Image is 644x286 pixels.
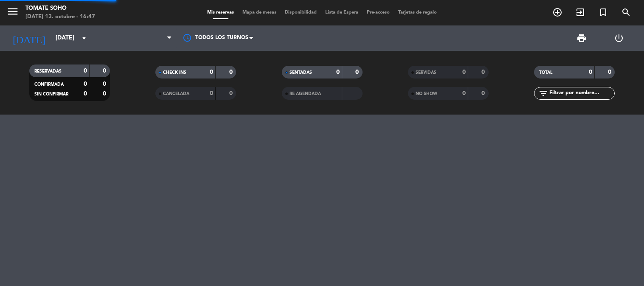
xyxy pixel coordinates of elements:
[600,25,638,51] div: LOG OUT
[6,5,19,18] i: menu
[548,89,614,98] input: Filtrar por nombre...
[589,69,592,75] strong: 0
[79,33,89,43] i: arrow_drop_down
[614,33,624,43] i: power_settings_new
[538,88,548,98] i: filter_list
[84,81,87,87] strong: 0
[34,82,64,87] span: CONFIRMADA
[84,68,87,74] strong: 0
[25,13,95,21] div: [DATE] 13. octubre - 16:47
[103,81,108,87] strong: 0
[238,10,281,15] span: Mapa de mesas
[34,92,68,96] span: SIN CONFIRMAR
[290,70,312,75] span: SENTADAS
[281,10,321,15] span: Disponibilidad
[416,92,437,96] span: NO SHOW
[481,90,487,96] strong: 0
[103,68,108,74] strong: 0
[394,10,441,15] span: Tarjetas de regalo
[34,69,62,73] span: RESERVADAS
[621,7,631,17] i: search
[163,70,186,75] span: CHECK INS
[608,69,613,75] strong: 0
[552,7,562,17] i: add_circle_outline
[577,33,587,43] span: print
[336,69,340,75] strong: 0
[6,5,19,21] button: menu
[25,4,95,13] div: Tomate Soho
[103,91,108,97] strong: 0
[163,92,189,96] span: CANCELADA
[229,90,234,96] strong: 0
[210,69,213,75] strong: 0
[290,92,321,96] span: RE AGENDADA
[203,10,238,15] span: Mis reservas
[84,91,87,97] strong: 0
[363,10,394,15] span: Pre-acceso
[598,7,608,17] i: turned_in_not
[355,69,360,75] strong: 0
[416,70,436,75] span: SERVIDAS
[210,90,213,96] strong: 0
[539,70,552,75] span: TOTAL
[6,29,51,48] i: [DATE]
[229,69,234,75] strong: 0
[321,10,363,15] span: Lista de Espera
[462,69,466,75] strong: 0
[462,90,466,96] strong: 0
[575,7,585,17] i: exit_to_app
[481,69,487,75] strong: 0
